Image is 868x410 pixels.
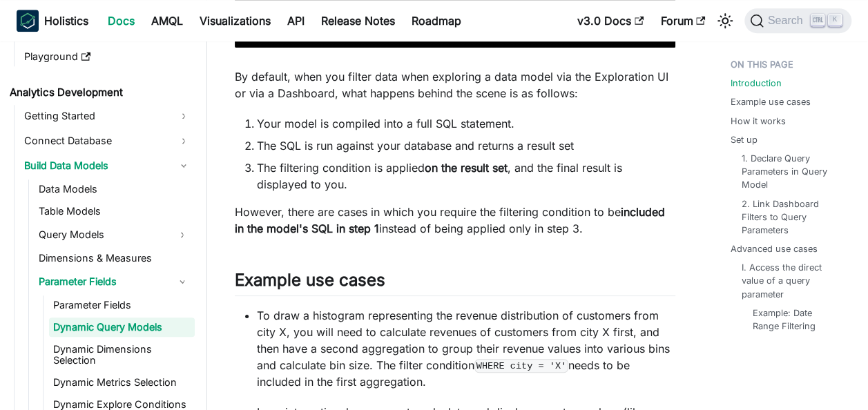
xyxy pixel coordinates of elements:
[742,197,840,237] a: 2. Link Dashboard Filters to Query Parameters
[764,14,811,27] span: Search
[731,77,782,90] a: Introduction
[20,105,195,127] a: Getting Started
[828,14,842,26] kbd: K
[35,271,170,293] a: Parameter Fields
[49,295,195,315] a: Parameter Fields
[279,10,313,32] a: API
[143,10,191,32] a: AMQL
[714,10,736,32] button: Switch between dark and light mode (currently light mode)
[235,270,675,296] h2: Example use cases
[257,115,675,132] li: Your model is compiled into a full SQL statement.
[20,130,195,152] a: Connect Database
[99,10,143,32] a: Docs
[753,306,835,333] a: Example: Date Range Filtering
[403,10,470,32] a: Roadmap
[49,318,195,337] a: Dynamic Query Models
[17,10,88,32] a: HolisticsHolistics
[731,242,818,255] a: Advanced use cases
[569,10,652,32] a: v3.0 Docs
[425,161,508,175] strong: on the result set
[742,261,840,301] a: I. Access the direct value of a query parameter
[257,159,675,193] li: The filtering condition is applied , and the final result is displayed to you.
[652,10,713,32] a: Forum
[49,340,195,370] a: Dynamic Dimensions Selection
[235,204,675,237] p: However, there are cases in which you require the filtering condition to be instead of being appl...
[44,12,88,29] b: Holistics
[17,10,39,32] img: Holistics
[49,373,195,392] a: Dynamic Metrics Selection
[731,115,786,128] a: How it works
[257,307,675,390] p: To draw a histogram representing the revenue distribution of customers from city X, you will need...
[35,179,195,199] a: Data Models
[313,10,403,32] a: Release Notes
[742,152,840,192] a: 1. Declare Query Parameters in Query Model
[35,202,195,221] a: Table Models
[731,133,758,146] a: Set up
[744,8,851,33] button: Search (Ctrl+K)
[170,271,195,293] button: Collapse sidebar category 'Parameter Fields'
[731,95,811,108] a: Example use cases
[6,83,195,102] a: Analytics Development
[235,68,675,101] p: By default, when you filter data when exploring a data model via the Exploration UI or via a Dash...
[191,10,279,32] a: Visualizations
[20,155,195,177] a: Build Data Models
[474,359,568,373] code: WHERE city = 'X'
[257,137,675,154] li: The SQL is run against your database and returns a result set
[20,47,195,66] a: Playground
[35,224,170,246] a: Query Models
[170,224,195,246] button: Expand sidebar category 'Query Models'
[35,248,195,268] a: Dimensions & Measures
